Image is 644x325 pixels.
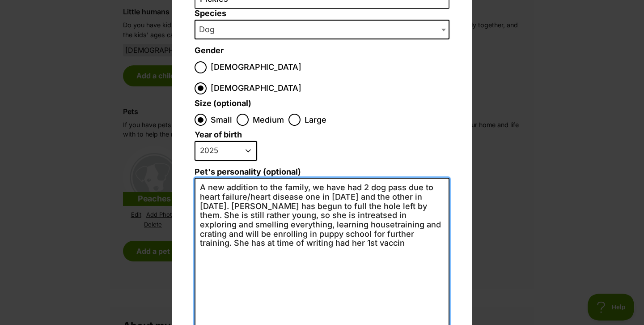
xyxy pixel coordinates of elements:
[195,99,251,108] label: Size (optional)
[195,167,449,177] label: Pet's personality (optional)
[253,114,284,126] span: Medium
[195,130,242,140] label: Year of birth
[211,114,232,126] span: Small
[195,9,449,18] label: Species
[305,114,326,126] span: Large
[195,23,224,36] span: Dog
[211,82,301,94] span: [DEMOGRAPHIC_DATA]
[195,46,224,56] label: Gender
[195,20,449,39] span: Dog
[211,61,301,73] span: [DEMOGRAPHIC_DATA]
